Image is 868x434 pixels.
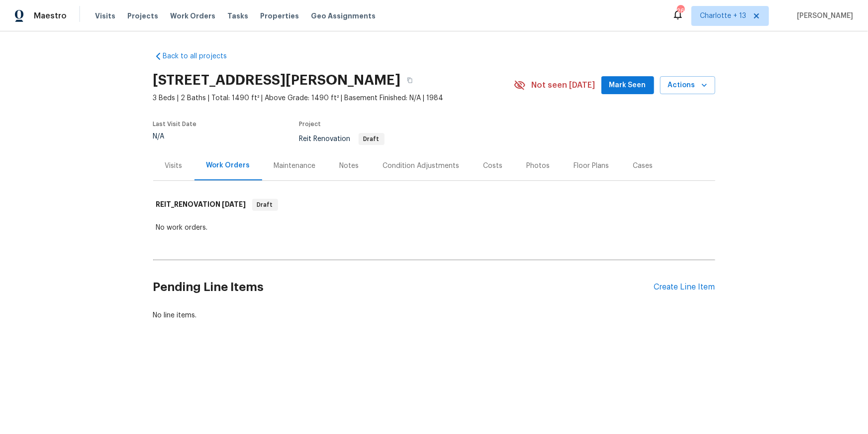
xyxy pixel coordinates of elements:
div: Visits [165,161,183,171]
button: Actions [660,76,715,95]
a: Back to all projects [153,51,249,61]
span: Actions [668,79,707,92]
span: [PERSON_NAME] [793,11,853,21]
span: Mark Seen [609,79,646,92]
div: Notes [340,161,359,171]
span: Geo Assignments [311,11,376,21]
div: Cases [633,161,653,171]
span: Draft [360,136,384,142]
span: Work Orders [170,11,215,21]
span: Projects [127,11,158,21]
span: Tasks [227,12,248,19]
span: [DATE] [222,201,246,208]
div: REIT_RENOVATION [DATE]Draft [153,189,715,221]
div: N/A [153,133,197,140]
span: Maestro [34,11,67,21]
div: Maintenance [274,161,316,171]
button: Mark Seen [601,76,654,95]
button: Copy Address [401,71,419,89]
span: Reit Renovation [299,136,385,143]
span: Project [299,121,321,127]
span: Charlotte + 13 [700,11,746,21]
span: 3 Beds | 2 Baths | Total: 1490 ft² | Above Grade: 1490 ft² | Basement Finished: N/A | 1984 [153,93,514,103]
h6: REIT_RENOVATION [156,199,246,211]
span: Draft [253,200,277,210]
div: Condition Adjustments [383,161,460,171]
span: Not seen [DATE] [532,80,595,90]
div: 269 [677,6,684,16]
div: Create Line Item [654,283,715,292]
div: Floor Plans [574,161,609,171]
span: Visits [95,11,115,21]
span: Last Visit Date [153,121,197,127]
div: Costs [483,161,503,171]
span: Properties [260,11,299,21]
h2: [STREET_ADDRESS][PERSON_NAME] [153,75,401,85]
div: Work Orders [206,160,250,170]
div: Photos [527,161,550,171]
div: No line items. [153,310,715,320]
h2: Pending Line Items [153,264,654,310]
div: No work orders. [156,223,712,233]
